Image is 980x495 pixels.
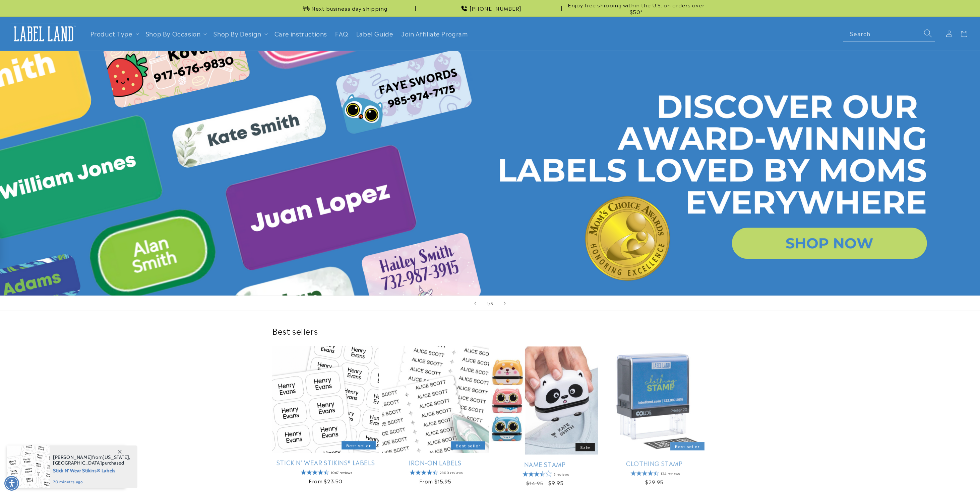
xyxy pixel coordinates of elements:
[213,29,261,38] a: Shop By Design
[470,5,522,12] span: [PHONE_NUMBER]
[103,454,129,460] span: [US_STATE]
[8,21,80,47] a: Label Land
[356,30,393,37] span: Label Guide
[270,26,331,42] a: Care instructions
[86,26,142,42] summary: Product Type
[352,26,397,42] a: Label Guide
[490,300,493,307] span: 5
[10,23,77,44] img: Label Land
[209,26,270,42] summary: Shop By Design
[397,26,472,42] a: Join Affiliate Program
[4,476,19,491] div: Accessibility Menu
[468,296,483,311] button: Previous slide
[601,459,708,466] a: Clothing Stamp
[142,26,210,42] summary: Shop By Occasion
[564,2,708,15] span: Enjoy free shipping within the U.S. on orders over $50*
[274,30,327,37] span: Care instructions
[491,460,598,468] a: Name Stamp
[272,346,708,492] ul: Slider
[272,326,708,336] h2: Best sellers
[489,300,491,307] span: /
[90,29,133,38] a: Product Type
[53,455,130,466] span: from , purchased
[53,460,102,466] span: [GEOGRAPHIC_DATA]
[53,454,92,460] span: [PERSON_NAME]
[487,300,489,307] span: 1
[335,30,348,37] span: FAQ
[146,30,201,37] span: Shop By Occasion
[311,5,387,12] span: Next business day shipping
[401,30,468,37] span: Join Affiliate Program
[272,459,379,466] a: Stick N' Wear Stikins® Labels
[331,26,352,42] a: FAQ
[497,296,512,311] button: Next slide
[920,26,935,40] button: Search
[382,459,489,466] a: Iron-On Labels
